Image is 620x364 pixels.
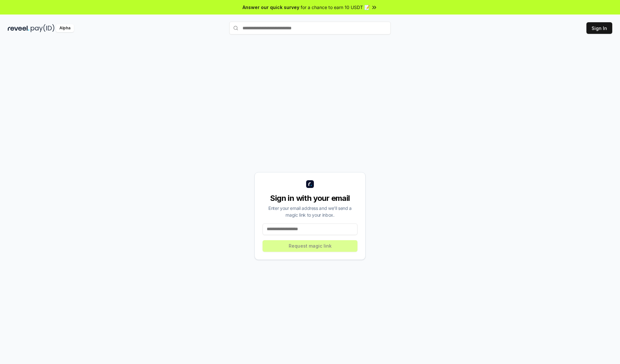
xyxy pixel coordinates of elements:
img: reveel_dark [8,24,29,32]
span: for a chance to earn 10 USDT 📝 [301,4,370,11]
div: Sign in with your email [263,193,357,203]
div: Alpha [56,24,74,32]
img: pay_id [31,24,55,32]
div: Enter your email address and we’ll send a magic link to your inbox. [263,205,357,218]
img: logo_small [306,180,314,188]
button: Sign In [586,22,612,34]
span: Answer our quick survey [243,4,299,11]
